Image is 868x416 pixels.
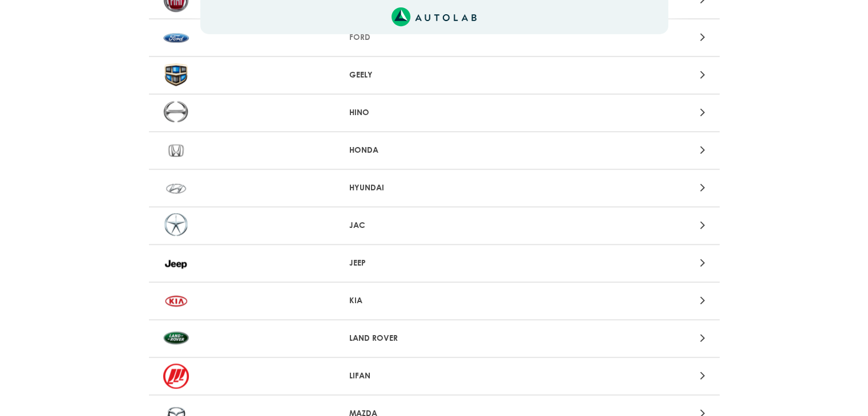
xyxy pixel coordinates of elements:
[349,219,519,231] p: JAC
[163,138,189,163] img: HONDA
[163,25,189,50] img: FORD
[163,326,189,351] img: LAND ROVER
[349,182,519,194] p: HYUNDAI
[391,11,477,22] a: Link al sitio de autolab
[163,251,189,276] img: JEEP
[349,69,519,81] p: GEELY
[349,107,519,119] p: HINO
[349,295,519,307] p: KIA
[163,63,189,88] img: GEELY
[349,144,519,156] p: HONDA
[349,31,519,43] p: FORD
[349,370,519,382] p: LIFAN
[163,100,189,125] img: HINO
[163,364,189,389] img: LIFAN
[163,288,189,313] img: KIA
[349,257,519,269] p: JEEP
[163,213,189,238] img: JAC
[163,176,189,201] img: HYUNDAI
[349,332,519,344] p: LAND ROVER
